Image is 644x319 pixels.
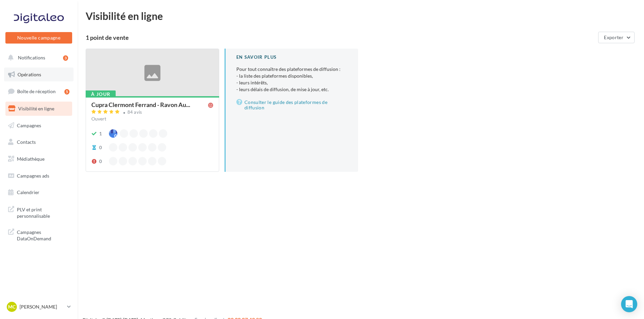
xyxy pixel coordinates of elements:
[236,66,347,93] p: Pour tout connaître des plateformes de diffusion :
[17,205,69,219] span: PLV et print personnalisable
[18,55,45,60] span: Notifications
[4,225,74,245] a: Campagnes DataOnDemand
[236,54,347,60] div: En savoir plus
[17,156,45,162] span: Médiathèque
[17,189,39,195] span: Calendrier
[91,116,106,122] span: Ouvert
[4,84,74,99] a: Boîte de réception5
[604,34,623,40] span: Exporter
[127,110,142,114] div: 84 avis
[236,98,347,112] a: Consulter le guide des plateformes de diffusion
[17,88,56,94] span: Boîte de réception
[17,173,49,179] span: Campagnes ads
[17,122,41,128] span: Campagnes
[91,102,190,108] span: Cupra Clermont Ferrand - Ravon Au...
[20,303,64,310] p: [PERSON_NAME]
[4,152,74,166] a: Médiathèque
[86,34,595,41] div: 1 point de vente
[236,86,347,93] li: - leurs délais de diffusion, de mise à jour, etc.
[4,118,74,133] a: Campagnes
[64,89,69,95] div: 5
[8,303,16,310] span: MC
[99,130,102,137] div: 1
[63,55,68,61] div: 3
[4,135,74,149] a: Contacts
[4,102,74,116] a: Visibilité en ligne
[4,185,74,200] a: Calendrier
[86,90,116,98] div: À jour
[17,139,36,145] span: Contacts
[4,202,74,222] a: PLV et print personnalisable
[4,68,74,82] a: Opérations
[598,32,635,43] button: Exporter
[5,32,72,44] button: Nouvelle campagne
[99,158,102,165] div: 0
[236,79,347,86] li: - leurs intérêts,
[4,169,74,183] a: Campagnes ads
[236,73,347,79] li: - la liste des plateformes disponibles,
[621,296,637,312] div: Open Intercom Messenger
[4,51,71,65] button: Notifications 3
[86,11,636,21] div: Visibilité en ligne
[18,72,41,77] span: Opérations
[18,106,54,111] span: Visibilité en ligne
[17,228,69,242] span: Campagnes DataOnDemand
[5,300,72,313] a: MC [PERSON_NAME]
[99,144,102,151] div: 0
[91,109,213,117] a: 84 avis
